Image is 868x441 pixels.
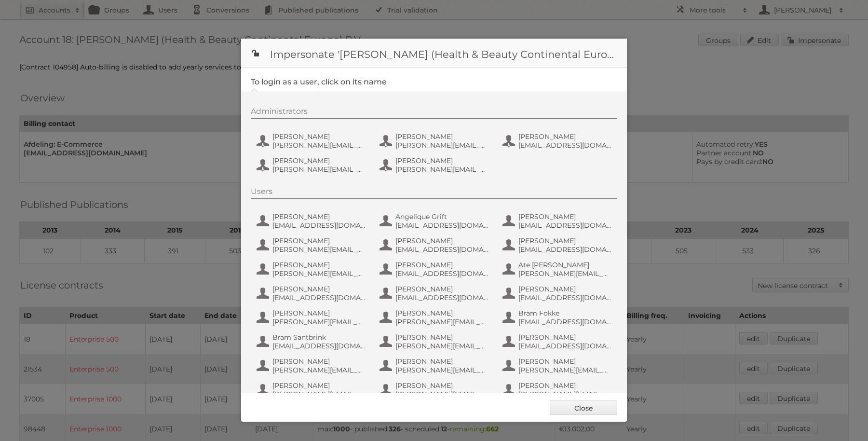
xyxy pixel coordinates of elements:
span: [PERSON_NAME] [272,132,366,141]
span: [PERSON_NAME][EMAIL_ADDRESS][DOMAIN_NAME] [272,165,366,174]
span: [EMAIL_ADDRESS][DOMAIN_NAME] [518,293,612,302]
button: [PERSON_NAME] [PERSON_NAME][EMAIL_ADDRESS][DOMAIN_NAME] [379,332,492,351]
span: [PERSON_NAME] [395,132,489,141]
span: [PERSON_NAME] [518,132,612,141]
button: [PERSON_NAME] [EMAIL_ADDRESS][DOMAIN_NAME] [379,235,492,255]
button: [PERSON_NAME] [PERSON_NAME][EMAIL_ADDRESS][DOMAIN_NAME] [256,131,369,151]
button: [PERSON_NAME] [EMAIL_ADDRESS][DOMAIN_NAME] [502,235,615,255]
span: [PERSON_NAME][EMAIL_ADDRESS][DOMAIN_NAME] [518,269,612,278]
span: [EMAIL_ADDRESS][DOMAIN_NAME] [395,269,489,278]
span: [EMAIL_ADDRESS][DOMAIN_NAME] [518,317,612,326]
button: [PERSON_NAME] [EMAIL_ADDRESS][DOMAIN_NAME] [502,332,615,351]
button: [PERSON_NAME] [EMAIL_ADDRESS][DOMAIN_NAME] [256,211,369,231]
span: [PERSON_NAME][EMAIL_ADDRESS][DOMAIN_NAME] [395,141,489,150]
span: [PERSON_NAME][EMAIL_ADDRESS][DOMAIN_NAME] [395,317,489,326]
button: [PERSON_NAME] [EMAIL_ADDRESS][DOMAIN_NAME] [379,260,492,279]
button: [PERSON_NAME] [PERSON_NAME][EMAIL_ADDRESS][DOMAIN_NAME] [502,356,615,375]
span: [PERSON_NAME] [272,156,366,165]
button: Angelique Grift [EMAIL_ADDRESS][DOMAIN_NAME] [379,211,492,231]
span: [EMAIL_ADDRESS][DOMAIN_NAME] [272,293,366,302]
button: [PERSON_NAME] [PERSON_NAME][EMAIL_ADDRESS][DOMAIN_NAME] [379,356,492,375]
button: [PERSON_NAME] [EMAIL_ADDRESS][DOMAIN_NAME] [502,131,615,151]
span: [PERSON_NAME][EMAIL_ADDRESS][DOMAIN_NAME] [395,366,489,374]
button: [PERSON_NAME] [EMAIL_ADDRESS][DOMAIN_NAME] [502,211,615,231]
span: [PERSON_NAME] [395,261,489,269]
span: Angelique Grift [395,212,489,221]
span: [EMAIL_ADDRESS][DOMAIN_NAME] [518,221,612,230]
span: [EMAIL_ADDRESS][DOMAIN_NAME] [395,221,489,230]
span: [PERSON_NAME] [518,212,612,221]
span: [EMAIL_ADDRESS][DOMAIN_NAME] [518,141,612,150]
a: Close [550,400,617,415]
span: [PERSON_NAME][EMAIL_ADDRESS][DOMAIN_NAME] [272,269,366,278]
button: Ate [PERSON_NAME] [PERSON_NAME][EMAIL_ADDRESS][DOMAIN_NAME] [502,260,615,279]
span: [PERSON_NAME][EMAIL_ADDRESS][DOMAIN_NAME] [272,390,366,399]
button: [PERSON_NAME] [PERSON_NAME][EMAIL_ADDRESS][DOMAIN_NAME] [379,380,492,400]
span: [PERSON_NAME] [272,212,366,221]
span: [EMAIL_ADDRESS][DOMAIN_NAME] [395,245,489,254]
span: [PERSON_NAME] [518,381,612,390]
span: [PERSON_NAME] [518,236,612,245]
span: [PERSON_NAME] [272,357,366,366]
span: [PERSON_NAME][EMAIL_ADDRESS][DOMAIN_NAME] [272,317,366,326]
span: [PERSON_NAME] [272,285,366,293]
button: [PERSON_NAME] [PERSON_NAME][EMAIL_ADDRESS][DOMAIN_NAME] [256,260,369,279]
legend: To login as a user, click on its name [251,77,387,86]
span: [PERSON_NAME] [272,381,366,390]
span: [PERSON_NAME] [518,357,612,366]
button: Bram Santbrink [EMAIL_ADDRESS][DOMAIN_NAME] [256,332,369,351]
button: [PERSON_NAME] [EMAIL_ADDRESS][DOMAIN_NAME] [379,284,492,303]
span: [PERSON_NAME] [272,236,366,245]
span: [PERSON_NAME][EMAIL_ADDRESS][DOMAIN_NAME] [395,390,489,399]
button: [PERSON_NAME] [PERSON_NAME][EMAIL_ADDRESS][DOMAIN_NAME] [256,308,369,327]
span: Bram Santbrink [272,333,366,342]
span: [PERSON_NAME][EMAIL_ADDRESS][DOMAIN_NAME] [272,141,366,150]
span: [PERSON_NAME] [518,285,612,293]
span: [PERSON_NAME] [272,309,366,317]
span: [EMAIL_ADDRESS][DOMAIN_NAME] [518,342,612,350]
div: Users [251,187,617,199]
span: [PERSON_NAME] [395,357,489,366]
span: [PERSON_NAME][EMAIL_ADDRESS][DOMAIN_NAME] [395,342,489,350]
span: [PERSON_NAME][EMAIL_ADDRESS][DOMAIN_NAME] [518,390,612,399]
span: [EMAIL_ADDRESS][DOMAIN_NAME] [272,342,366,350]
span: [PERSON_NAME] [395,156,489,165]
button: [PERSON_NAME] [PERSON_NAME][EMAIL_ADDRESS][DOMAIN_NAME] [379,308,492,327]
span: [PERSON_NAME] [395,285,489,293]
span: Bram Fokke [518,309,612,317]
span: [EMAIL_ADDRESS][DOMAIN_NAME] [395,293,489,302]
span: [PERSON_NAME] [395,309,489,317]
h1: Impersonate '[PERSON_NAME] (Health & Beauty Continental Europe) B.V.' [241,39,627,68]
button: [PERSON_NAME] [PERSON_NAME][EMAIL_ADDRESS][DOMAIN_NAME] [256,155,369,175]
button: Bram Fokke [EMAIL_ADDRESS][DOMAIN_NAME] [502,308,615,327]
span: [PERSON_NAME] [395,236,489,245]
span: [PERSON_NAME] [518,333,612,342]
span: [EMAIL_ADDRESS][DOMAIN_NAME] [518,245,612,254]
div: Administrators [251,107,617,119]
button: [PERSON_NAME] [PERSON_NAME][EMAIL_ADDRESS][DOMAIN_NAME] [502,380,615,400]
button: [PERSON_NAME] [PERSON_NAME][EMAIL_ADDRESS][DOMAIN_NAME] [256,356,369,375]
span: [PERSON_NAME][EMAIL_ADDRESS][DOMAIN_NAME] [272,366,366,374]
span: [PERSON_NAME][EMAIL_ADDRESS][DOMAIN_NAME] [272,245,366,254]
button: [PERSON_NAME] [EMAIL_ADDRESS][DOMAIN_NAME] [256,284,369,303]
button: [PERSON_NAME] [PERSON_NAME][EMAIL_ADDRESS][DOMAIN_NAME] [379,155,492,175]
span: [PERSON_NAME][EMAIL_ADDRESS][DOMAIN_NAME] [395,165,489,174]
span: [PERSON_NAME] [395,333,489,342]
button: [PERSON_NAME] [PERSON_NAME][EMAIL_ADDRESS][DOMAIN_NAME] [379,131,492,151]
span: [PERSON_NAME] [395,381,489,390]
span: Ate [PERSON_NAME] [518,261,612,269]
span: [PERSON_NAME][EMAIL_ADDRESS][DOMAIN_NAME] [518,366,612,374]
span: [EMAIL_ADDRESS][DOMAIN_NAME] [272,221,366,230]
span: [PERSON_NAME] [272,261,366,269]
button: [PERSON_NAME] [PERSON_NAME][EMAIL_ADDRESS][DOMAIN_NAME] [256,235,369,255]
button: [PERSON_NAME] [PERSON_NAME][EMAIL_ADDRESS][DOMAIN_NAME] [256,380,369,400]
button: [PERSON_NAME] [EMAIL_ADDRESS][DOMAIN_NAME] [502,284,615,303]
